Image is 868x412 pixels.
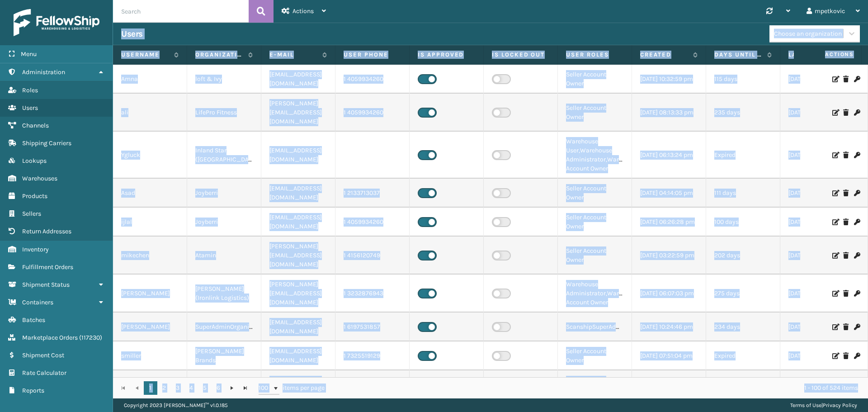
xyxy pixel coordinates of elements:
[706,370,780,399] td: 139 days
[843,152,849,158] i: Delete
[632,94,706,132] td: [DATE] 08:13:33 pm
[259,381,325,395] span: items per page
[261,370,335,399] td: [EMAIL_ADDRESS][DOMAIN_NAME]
[335,208,410,237] td: 1 4059934260
[261,179,335,208] td: [EMAIL_ADDRESS][DOMAIN_NAME]
[790,398,857,412] div: |
[780,94,854,132] td: [DATE] 08:04:24 pm
[558,132,632,179] td: Warehouse User,Warehouse Administrator,Warehouse Account Owner
[832,76,838,82] i: Edit
[832,152,838,158] i: Edit
[832,353,838,359] i: Edit
[261,94,335,132] td: [PERSON_NAME][EMAIL_ADDRESS][DOMAIN_NAME]
[22,263,73,271] span: Fulfillment Orders
[22,86,38,94] span: Roles
[22,104,38,112] span: Users
[22,351,64,359] span: Shipment Cost
[121,28,143,39] h3: Users
[632,65,706,94] td: [DATE] 10:32:59 pm
[854,324,859,330] i: Change Password
[22,122,49,129] span: Channels
[22,334,78,341] span: Marketplace Orders
[640,51,689,59] label: Created
[706,94,780,132] td: 235 days
[832,290,838,297] i: Edit
[261,237,335,275] td: [PERSON_NAME][EMAIL_ADDRESS][DOMAIN_NAME]
[187,208,261,237] td: Joyberri
[261,65,335,94] td: [EMAIL_ADDRESS][DOMAIN_NAME]
[113,313,187,341] td: [PERSON_NAME]
[780,179,854,208] td: [DATE] 12:59:09 pm
[239,381,252,395] a: Go to the last page
[113,370,187,399] td: [PERSON_NAME]
[843,109,849,116] i: Delete
[843,324,849,330] i: Delete
[854,76,859,82] i: Change Password
[187,275,261,313] td: [PERSON_NAME] (Ironlink Logistics)
[843,290,849,297] i: Delete
[780,237,854,275] td: [DATE] 10:10:30 pm
[261,132,335,179] td: [EMAIL_ADDRESS][DOMAIN_NAME]
[832,190,838,196] i: Edit
[854,252,859,259] i: Change Password
[225,381,239,395] a: Go to the next page
[14,9,99,36] img: logo
[335,275,410,313] td: 1 3232876943
[854,290,859,297] i: Change Password
[632,275,706,313] td: [DATE] 06:07:03 pm
[632,237,706,275] td: [DATE] 03:22:59 pm
[187,341,261,370] td: [PERSON_NAME] Brands
[22,192,47,200] span: Products
[558,370,632,399] td: Seller Account Owner
[261,208,335,237] td: [EMAIL_ADDRESS][DOMAIN_NAME]
[632,132,706,179] td: [DATE] 06:13:24 pm
[558,208,632,237] td: Seller Account Owner
[780,275,854,313] td: [DATE] 10:26:28 pm
[714,51,763,59] label: Days until password expires
[22,246,49,253] span: Inventory
[854,190,859,196] i: Change Password
[228,384,236,392] span: Go to the next page
[187,237,261,275] td: Atamin
[797,47,859,62] span: Actions
[212,381,225,395] a: 6
[790,402,821,408] a: Terms of Use
[854,109,859,116] i: Change Password
[558,275,632,313] td: Warehouse Administrator,Warehouse Account Owner
[22,387,44,394] span: Reports
[706,237,780,275] td: 202 days
[335,237,410,275] td: 1 4156120749
[823,402,857,408] a: Privacy Policy
[144,381,157,395] a: 1
[195,51,244,59] label: Organization
[566,51,623,59] label: User Roles
[335,179,410,208] td: 1 2133713037
[706,132,780,179] td: Expired
[843,76,849,82] i: Delete
[22,298,53,306] span: Containers
[124,398,228,412] p: Copyright 2023 [PERSON_NAME]™ v 1.0.185
[113,65,187,94] td: Amna
[259,384,272,393] span: 100
[780,132,854,179] td: [DATE] 02:12:54 am
[22,281,70,289] span: Shipment Status
[187,179,261,208] td: Joyberri
[337,384,858,393] div: 1 - 100 of 524 items
[843,190,849,196] i: Delete
[558,313,632,341] td: ScanshipSuperAdministrator
[558,237,632,275] td: Seller Account Owner
[632,179,706,208] td: [DATE] 04:14:05 pm
[335,341,410,370] td: 1 7325519129
[113,132,187,179] td: Ygluck
[157,381,171,395] a: 2
[113,208,187,237] td: ijlal
[242,384,249,392] span: Go to the last page
[79,334,102,341] span: ( 117230 )
[832,219,838,225] i: Edit
[22,157,47,165] span: Lookups
[632,208,706,237] td: [DATE] 06:26:28 pm
[854,152,859,158] i: Change Password
[22,175,57,182] span: Warehouses
[788,51,837,59] label: Last Seen
[22,369,66,377] span: Rate Calculator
